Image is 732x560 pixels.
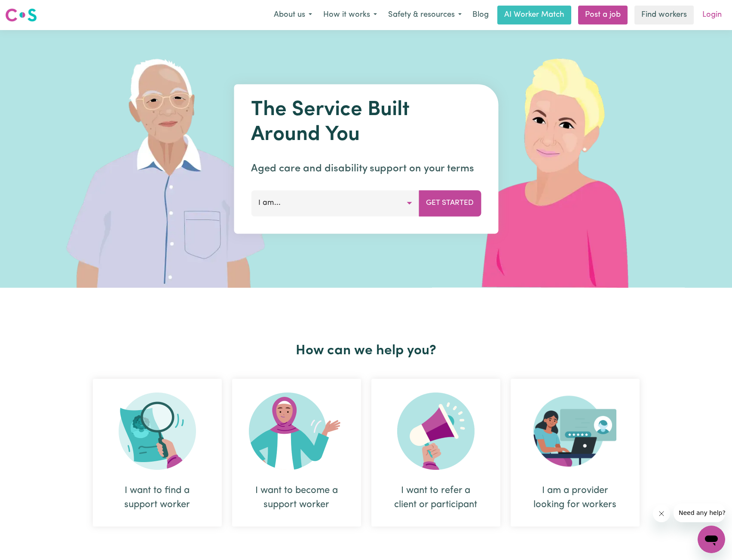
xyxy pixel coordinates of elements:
button: About us [268,6,318,24]
a: Find workers [634,6,694,24]
a: Careseekers logo [5,5,37,25]
div: I want to refer a client or participant [392,484,480,512]
iframe: Button to launch messaging window [698,526,725,553]
img: Careseekers logo [5,7,37,23]
button: Get Started [419,190,481,216]
div: I am a provider looking for workers [511,379,640,527]
h2: How can we help you? [88,343,645,359]
img: Refer [397,393,475,470]
div: I want to refer a client or participant [371,379,500,527]
div: I am a provider looking for workers [531,484,619,512]
button: Safety & resources [383,6,467,24]
img: Become Worker [249,393,344,470]
div: I want to become a support worker [232,379,361,527]
iframe: Close message [653,505,670,522]
a: Blog [467,6,494,24]
button: How it works [318,6,383,24]
span: Need any help? [5,6,52,13]
a: AI Worker Match [497,6,571,24]
button: I am... [251,190,419,216]
div: I want to become a support worker [253,484,340,512]
h1: The Service Built Around You [251,98,481,147]
a: Login [697,6,727,24]
iframe: Message from company [674,503,725,522]
img: Provider [533,393,617,470]
div: I want to find a support worker [113,484,201,512]
div: I want to find a support worker [93,379,222,527]
p: Aged care and disability support on your terms [251,161,481,177]
img: Search [119,393,196,470]
a: Post a job [578,6,628,24]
